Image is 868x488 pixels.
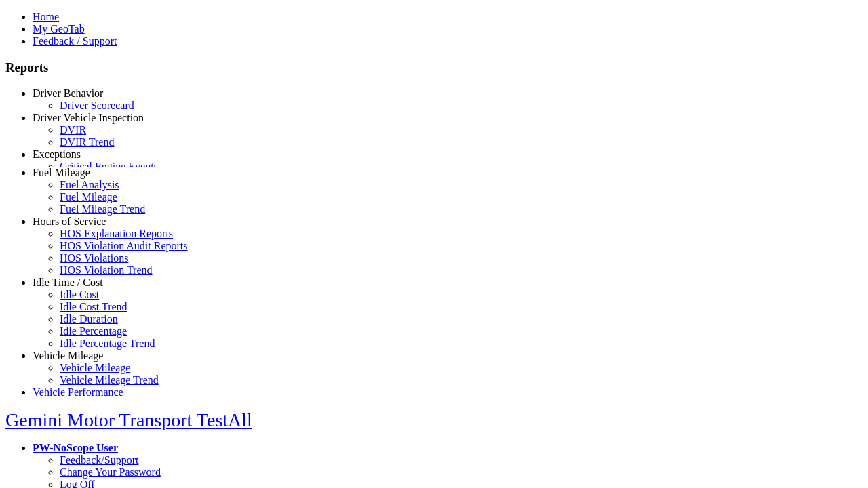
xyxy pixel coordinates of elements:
a: Fuel Analysis [60,179,119,190]
a: Change Your Password [60,466,161,478]
a: Feedback/Support [60,454,138,466]
a: Vehicle Mileage [33,350,103,361]
a: My GeoTab [33,23,85,35]
a: Driver Vehicle Inspection [33,112,144,123]
a: PW-NoScope User [33,442,118,453]
a: HOS Violation Trend [60,264,153,276]
a: Critical Engine Events [60,161,158,172]
a: Vehicle Mileage [60,362,130,373]
a: Driver Behavior [33,87,103,99]
a: Home [33,11,59,22]
a: Idle Time / Cost [33,277,103,288]
h3: Reports [5,60,863,75]
a: Hours of Service [33,216,106,227]
a: Fuel Mileage [60,191,117,203]
a: Idle Cost [60,289,99,300]
a: Fuel Mileage Trend [60,203,145,215]
a: DVIR Trend [60,136,114,148]
a: Vehicle Performance [33,386,123,398]
a: Idle Percentage [60,325,127,337]
a: Fuel Mileage [33,167,90,178]
a: Feedback / Support [33,35,117,47]
a: HOS Violations [60,252,128,264]
a: Idle Duration [60,313,118,325]
a: Gemini Motor Transport TestAll [5,409,252,430]
a: HOS Explanation Reports [60,228,173,239]
a: HOS Violation Audit Reports [60,240,188,251]
a: Driver Scorecard [60,100,134,111]
a: DVIR [60,124,86,136]
a: Vehicle Mileage Trend [60,374,159,386]
a: Idle Percentage Trend [60,338,155,349]
a: Idle Cost Trend [60,301,127,312]
a: Exceptions [33,148,81,160]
